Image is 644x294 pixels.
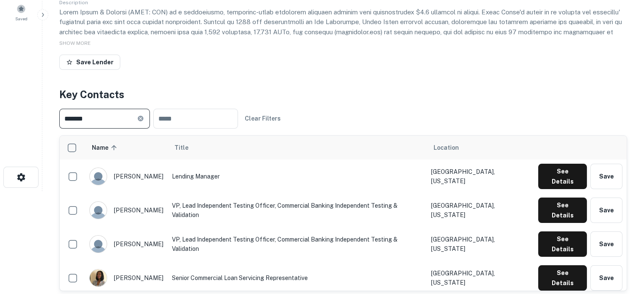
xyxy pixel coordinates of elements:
[590,198,622,223] button: Save
[538,231,587,257] button: See Details
[59,55,120,70] button: Save Lender
[90,202,107,219] img: 9c8pery4andzj6ohjkjp54ma2
[90,236,107,253] img: 9c8pery4andzj6ohjkjp54ma2
[92,143,119,153] span: Name
[89,168,163,185] div: [PERSON_NAME]
[427,193,534,227] td: [GEOGRAPHIC_DATA], [US_STATE]
[60,136,627,291] div: scrollable content
[168,159,427,193] td: Lending Manager
[168,227,427,261] td: VP, Lead Independent Testing Officer, Commercial Banking Independent Testing & Validation
[538,265,587,291] button: See Details
[241,111,284,126] button: Clear Filters
[85,136,168,159] th: Name
[602,226,644,267] iframe: Chat Widget
[89,235,163,253] div: [PERSON_NAME]
[174,143,199,153] span: Title
[168,193,427,227] td: VP, Lead Independent Testing Officer, Commercial Banking Independent Testing & Validation
[427,136,534,159] th: Location
[538,198,587,223] button: See Details
[59,40,91,46] span: SHOW MORE
[427,227,534,261] td: [GEOGRAPHIC_DATA], [US_STATE]
[434,143,459,153] span: Location
[590,265,622,291] button: Save
[89,269,163,287] div: [PERSON_NAME]
[15,15,28,22] span: Saved
[59,87,627,102] h4: Key Contacts
[89,201,163,219] div: [PERSON_NAME]
[90,168,107,185] img: 9c8pery4andzj6ohjkjp54ma2
[3,1,40,24] a: Saved
[538,164,587,189] button: See Details
[590,231,622,257] button: Save
[590,164,622,189] button: Save
[59,7,627,87] p: Lorem Ipsum & Dolorsi (AMET: CON) ad e seddoeiusmo, temporinc-utlab etdolorem aliquaen adminim ve...
[168,136,427,159] th: Title
[427,159,534,193] td: [GEOGRAPHIC_DATA], [US_STATE]
[90,269,107,286] img: 1522086685903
